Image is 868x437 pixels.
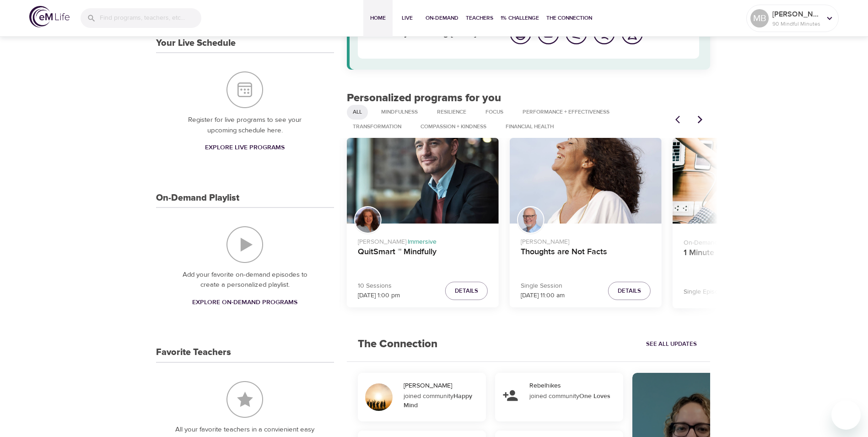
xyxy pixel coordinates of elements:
[646,339,697,350] span: See All Updates
[673,138,825,224] button: 1 Minute Mindful Meeting Moment
[684,287,726,297] p: Single Episode
[831,400,861,430] iframe: Button to launch messaging window
[501,13,539,23] span: 1% Challenge
[174,270,316,290] p: Add your favorite on-demand episodes to create a personalized playlist.
[480,105,509,120] div: Focus
[431,105,472,120] div: Resilience
[684,235,814,248] p: On-Demand
[358,234,488,247] p: [PERSON_NAME] ·
[404,392,472,410] strong: Happy Mind
[358,247,488,269] h4: QuitSmart ™ Mindfully
[517,108,615,116] span: Performance + Effectiveness
[347,105,368,120] div: All
[347,327,448,362] h2: The Connection
[644,337,699,351] a: See All Updates
[517,105,615,120] div: Performance + Effectiveness
[347,92,711,105] h2: Personalized programs for you
[100,8,201,28] input: Find programs, teachers, etc...
[684,248,814,270] h4: 1 Minute Mindful Meeting Moment
[367,13,389,23] span: Home
[404,392,480,410] div: joined community
[226,71,263,108] img: Your Live Schedule
[750,9,769,27] div: MB
[358,291,400,300] p: [DATE] 1:00 pm
[347,123,407,131] span: Transformation
[480,108,509,116] span: Focus
[192,297,297,308] span: Explore On-Demand Programs
[396,13,418,23] span: Live
[670,109,690,130] button: Previous items
[156,38,236,49] h3: Your Live Schedule
[156,347,231,358] h3: Favorite Teachers
[772,20,821,28] p: 90 Mindful Minutes
[500,123,559,131] span: Financial Health
[690,109,710,130] button: Next items
[529,381,620,390] div: Rebelhikes
[156,193,239,203] h3: On-Demand Playlist
[521,247,651,269] h4: Thoughts are Not Facts
[510,138,662,224] button: Thoughts are Not Facts
[521,291,565,300] p: [DATE] 11:00 am
[579,392,610,400] strong: One Loves
[500,120,560,134] div: Financial Health
[29,6,70,27] img: logo
[376,108,423,116] span: Mindfulness
[408,238,437,246] span: Immersive
[347,108,367,116] span: All
[375,105,424,120] div: Mindfulness
[347,120,407,134] div: Transformation
[618,286,641,296] span: Details
[205,142,285,153] span: Explore Live Programs
[415,120,492,134] div: Compassion + Kindness
[415,123,492,131] span: Compassion + Kindness
[358,281,400,291] p: 10 Sessions
[466,13,493,23] span: Teachers
[455,286,478,296] span: Details
[608,282,651,300] button: Details
[546,13,592,23] span: The Connection
[174,115,316,136] p: Register for live programs to see your upcoming schedule here.
[431,108,472,116] span: Resilience
[529,392,617,401] div: joined community
[772,9,821,20] p: [PERSON_NAME]
[404,381,482,390] div: [PERSON_NAME]
[347,138,499,224] button: QuitSmart ™ Mindfully
[226,226,263,263] img: On-Demand Playlist
[189,294,301,311] a: Explore On-Demand Programs
[521,234,651,247] p: [PERSON_NAME]
[521,281,565,291] p: Single Session
[201,139,288,156] a: Explore Live Programs
[226,381,263,418] img: Favorite Teachers
[445,282,488,300] button: Details
[426,13,458,23] span: On-Demand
